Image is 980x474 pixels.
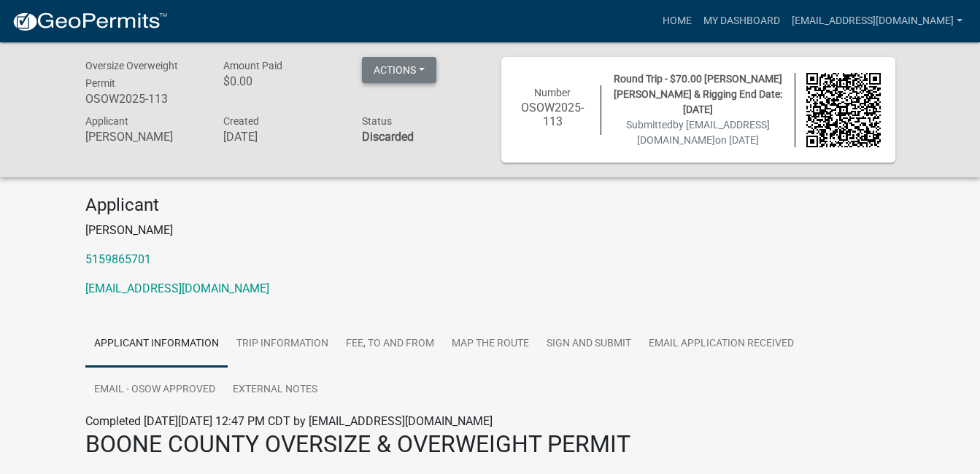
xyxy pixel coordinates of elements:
a: Email - OSOW approved [85,367,224,413]
img: QR code [806,73,881,147]
span: Completed [DATE][DATE] 12:47 PM CDT by [EMAIL_ADDRESS][DOMAIN_NAME] [85,414,493,428]
h6: [PERSON_NAME] [85,130,202,144]
a: External Notes [224,367,326,413]
h6: OSOW2025-113 [516,101,590,128]
a: [EMAIL_ADDRESS][DOMAIN_NAME] [786,7,968,35]
span: Submitted on [DATE] [626,119,770,146]
a: My Dashboard [698,7,786,35]
a: 5159865701 [85,252,151,266]
a: Map the Route [443,321,538,368]
button: Actions [362,57,436,83]
a: [EMAIL_ADDRESS][DOMAIN_NAME] [85,281,269,295]
span: Round Trip - $70.00 [PERSON_NAME] [PERSON_NAME] & Rigging End Date: [DATE] [614,73,782,115]
span: Number [534,87,571,98]
h6: [DATE] [223,130,340,144]
span: Amount Paid [223,60,282,71]
p: [PERSON_NAME] [85,222,895,239]
a: FEE, To and From [337,321,443,368]
span: Applicant [85,115,128,127]
span: Created [223,115,259,127]
h6: OSOW2025-113 [85,92,202,106]
h4: Applicant [85,195,895,216]
a: Sign and Submit [538,321,640,368]
a: Home [657,7,698,35]
span: by [EMAIL_ADDRESS][DOMAIN_NAME] [637,119,770,146]
span: Oversize Overweight Permit [85,60,178,89]
span: Status [362,115,392,127]
a: Trip Information [228,321,337,368]
strong: Discarded [362,130,414,144]
a: Applicant Information [85,321,228,368]
a: Email application received [640,321,803,368]
h6: $0.00 [223,74,340,88]
h2: BOONE COUNTY OVERSIZE & OVERWEIGHT PERMIT [85,430,895,458]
